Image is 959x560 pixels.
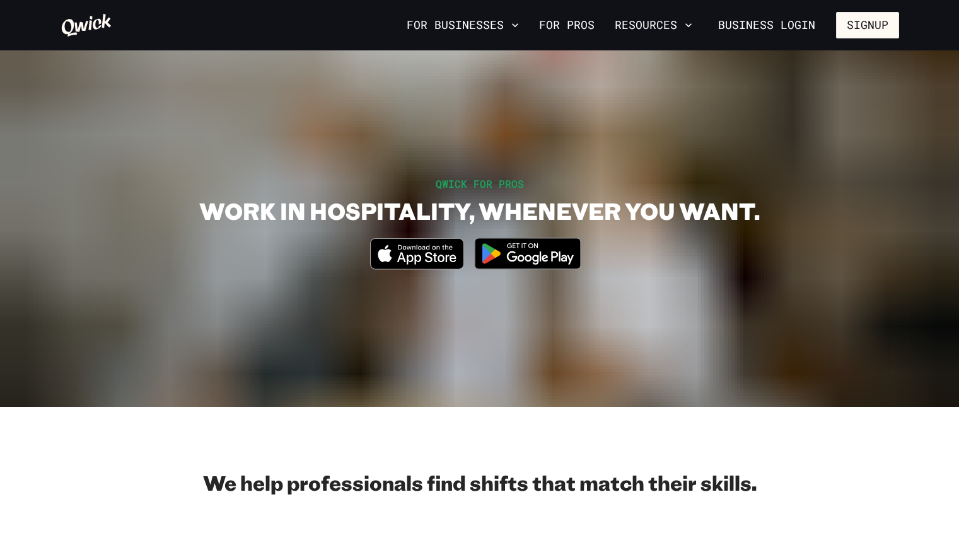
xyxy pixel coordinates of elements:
[370,259,465,272] a: Download on the App Store
[436,177,524,190] span: QWICK FOR PROS
[610,14,697,36] button: Resources
[402,14,524,36] button: For Businesses
[61,470,899,495] h2: We help professionals find shifts that match their skills.
[467,230,589,277] img: Get it on Google Play
[836,12,899,38] button: Signup
[534,14,600,36] a: For Pros
[707,12,826,38] a: Business Login
[199,197,760,225] h1: WORK IN HOSPITALITY, WHENEVER YOU WANT.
